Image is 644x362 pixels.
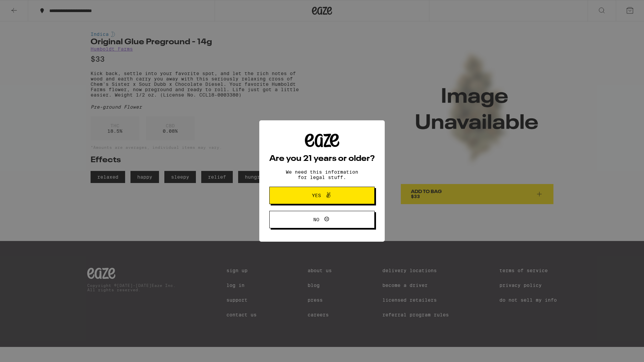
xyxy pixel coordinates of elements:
h2: Are you 21 years or older? [269,155,375,163]
p: We need this information for legal stuff. [280,169,364,180]
span: No [313,217,319,222]
span: Yes [312,193,321,198]
button: Yes [269,187,375,204]
button: No [269,211,375,228]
